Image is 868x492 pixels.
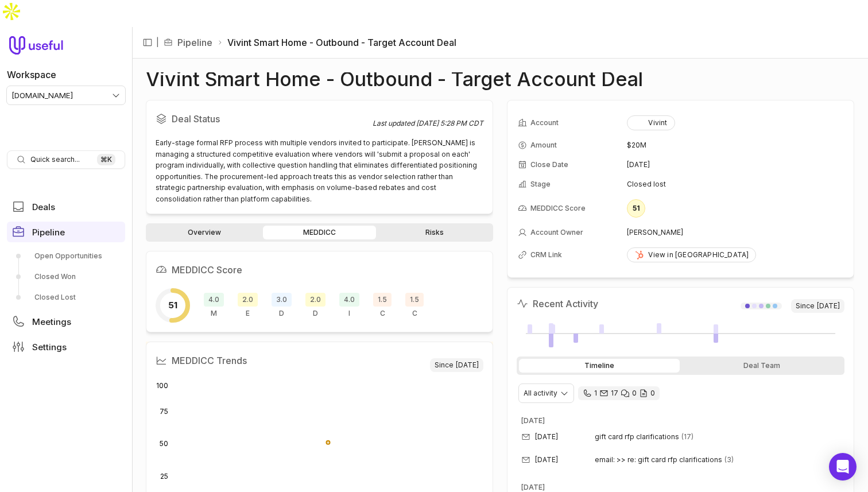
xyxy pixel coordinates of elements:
[204,293,224,318] div: Metrics
[148,226,261,239] a: Overview
[535,455,558,464] time: [DATE]
[521,416,545,425] time: [DATE]
[380,309,385,318] span: C
[373,293,392,307] span: 1.5
[7,268,125,286] a: Closed Won
[817,301,840,311] time: [DATE]
[30,155,80,164] span: Quick search...
[373,293,392,318] div: Champion
[313,309,318,318] span: D
[204,293,224,307] span: 4.0
[405,293,424,318] div: Competition
[146,72,643,86] h1: Vivint Smart Home - Outbound - Target Account Deal
[7,68,56,82] label: Workspace
[530,180,551,189] span: Stage
[160,439,168,448] tspan: 50
[32,203,55,211] span: Deals
[32,317,71,326] span: Meetings
[627,160,650,169] time: [DATE]
[791,299,844,313] span: Since
[681,432,693,441] span: 17 emails in thread
[7,196,125,217] a: Deals
[627,247,756,262] a: View in [GEOGRAPHIC_DATA]
[634,118,667,127] div: Vivint
[7,336,125,357] a: Settings
[156,288,190,323] div: Overall MEDDICC score
[578,386,660,400] div: 1 call and 17 email threads
[263,226,375,239] a: MEDDICC
[32,228,65,237] span: Pipeline
[7,288,125,307] a: Closed Lost
[724,455,734,464] span: 3 emails in thread
[530,250,562,259] span: CRM Link
[156,381,168,390] tspan: 100
[160,407,168,416] tspan: 75
[521,483,545,491] time: [DATE]
[530,118,559,127] span: Account
[339,293,359,307] span: 4.0
[405,293,424,307] span: 1.5
[211,309,217,318] span: M
[595,432,679,441] span: gift card rfp clarifications
[305,293,325,307] span: 2.0
[7,222,125,242] a: Pipeline
[156,261,483,279] h2: MEDDICC Score
[32,343,67,351] span: Settings
[238,293,258,307] span: 2.0
[272,293,292,318] div: Decision Criteria
[627,136,843,154] td: $20M
[416,119,483,127] time: [DATE] 5:28 PM CDT
[530,204,586,213] span: MEDDICC Score
[156,36,159,49] span: |
[177,36,212,49] a: Pipeline
[595,455,722,464] span: email: >> re: gift card rfp clarifications
[238,293,258,318] div: Economic Buyer
[456,361,479,370] time: [DATE]
[246,309,250,318] span: E
[272,293,292,307] span: 3.0
[530,141,557,150] span: Amount
[7,311,125,332] a: Meetings
[829,453,857,481] div: Open Intercom Messenger
[348,309,350,318] span: I
[530,160,568,169] span: Close Date
[412,309,417,318] span: C
[627,175,843,193] td: Closed lost
[378,226,491,239] a: Risks
[535,432,558,441] time: [DATE]
[517,297,598,311] h2: Recent Activity
[139,34,156,51] button: Collapse sidebar
[160,472,168,481] tspan: 25
[634,250,749,259] div: View in [GEOGRAPHIC_DATA]
[168,299,177,312] span: 51
[627,223,843,242] td: [PERSON_NAME]
[97,154,115,165] kbd: ⌘ K
[7,247,125,307] div: Pipeline submenu
[305,293,325,318] div: Decision Process
[530,228,583,237] span: Account Owner
[279,309,284,318] span: D
[156,351,430,370] h2: MEDDICC Trends
[7,247,125,265] a: Open Opportunities
[627,199,645,218] div: 51
[156,110,373,128] h2: Deal Status
[339,293,359,318] div: Indicate Pain
[519,359,680,373] div: Timeline
[156,137,483,204] div: Early-stage formal RFP process with multiple vendors invited to participate. [PERSON_NAME] is man...
[373,119,483,128] div: Last updated
[430,358,483,372] span: Since
[627,115,675,130] button: Vivint
[682,359,843,373] div: Deal Team
[217,36,456,49] li: Vivint Smart Home - Outbound - Target Account Deal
